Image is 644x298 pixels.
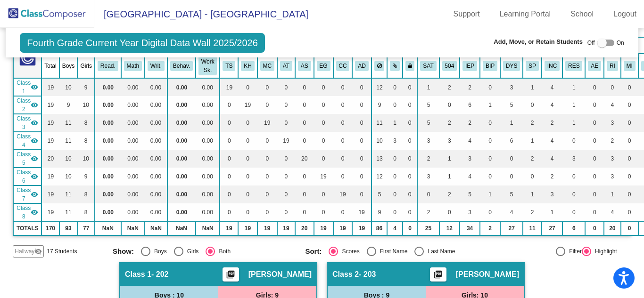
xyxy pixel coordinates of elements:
[500,96,523,114] td: 5
[41,54,59,78] th: Total
[167,150,196,168] td: 0.00
[500,54,523,78] th: Dyslexic
[220,185,238,203] td: 0
[417,78,439,96] td: 1
[238,114,257,132] td: 0
[480,114,500,132] td: 0
[542,132,562,150] td: 4
[17,150,31,167] span: Class 5
[604,185,621,203] td: 1
[588,61,601,71] button: AE
[500,150,523,168] td: 0
[295,114,314,132] td: 0
[604,54,621,78] th: Reading Intervention Pull-out
[480,78,500,96] td: 0
[277,132,295,150] td: 19
[604,96,621,114] td: 4
[607,61,618,71] button: RI
[430,267,446,282] button: Print Students Details
[314,132,333,150] td: 0
[145,185,167,203] td: 0.00
[95,78,121,96] td: 0.00
[41,78,59,96] td: 19
[277,150,295,168] td: 0
[41,168,59,185] td: 19
[585,132,604,150] td: 0
[295,78,314,96] td: 0
[59,168,78,185] td: 10
[439,96,460,114] td: 0
[606,7,644,22] a: Logout
[542,150,562,168] td: 4
[238,96,257,114] td: 19
[372,150,388,168] td: 13
[403,114,418,132] td: 0
[31,155,38,162] mat-icon: visibility
[13,114,41,132] td: Monica Carrillo - 209
[167,185,196,203] td: 0.00
[417,54,439,78] th: SAT
[170,61,193,71] button: Behav.
[542,96,562,114] td: 4
[446,7,487,22] a: Support
[562,132,585,150] td: 0
[31,83,38,91] mat-icon: visibility
[621,132,638,150] td: 0
[621,150,638,168] td: 0
[523,185,542,203] td: 1
[314,54,333,78] th: Eva Garcia
[145,150,167,168] td: 0.00
[562,54,585,78] th: Resource
[196,185,220,203] td: 0.00
[196,114,220,132] td: 0.00
[121,185,145,203] td: 0.00
[333,54,353,78] th: Callie Collier
[41,114,59,132] td: 19
[238,78,257,96] td: 0
[167,96,196,114] td: 0.00
[542,185,562,203] td: 3
[352,114,371,132] td: 0
[220,168,238,185] td: 0
[59,78,78,96] td: 10
[460,168,480,185] td: 4
[403,78,418,96] td: 0
[260,61,274,71] button: MC
[460,96,480,114] td: 6
[483,61,497,71] button: BIP
[277,114,295,132] td: 0
[196,168,220,185] td: 0.00
[13,185,41,203] td: Callie Collier - 208
[295,150,314,168] td: 20
[145,168,167,185] td: 0.00
[372,185,388,203] td: 5
[621,185,638,203] td: 0
[257,185,277,203] td: 0
[241,61,254,71] button: KH
[121,78,145,96] td: 0.00
[562,114,585,132] td: 1
[604,150,621,168] td: 3
[13,168,41,185] td: Eva Garcia - 207
[403,96,418,114] td: 0
[403,54,418,78] th: Keep with teacher
[314,96,333,114] td: 0
[95,132,121,150] td: 0.00
[314,78,333,96] td: 0
[220,96,238,114] td: 0
[417,132,439,150] td: 3
[17,79,31,96] span: Class 1
[585,185,604,203] td: 0
[585,150,604,168] td: 0
[439,114,460,132] td: 2
[352,185,371,203] td: 0
[562,78,585,96] td: 1
[439,132,460,150] td: 3
[372,78,388,96] td: 12
[31,137,38,145] mat-icon: visibility
[317,61,330,71] button: EG
[77,132,95,150] td: 8
[403,168,418,185] td: 0
[417,150,439,168] td: 2
[59,54,78,78] th: Boys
